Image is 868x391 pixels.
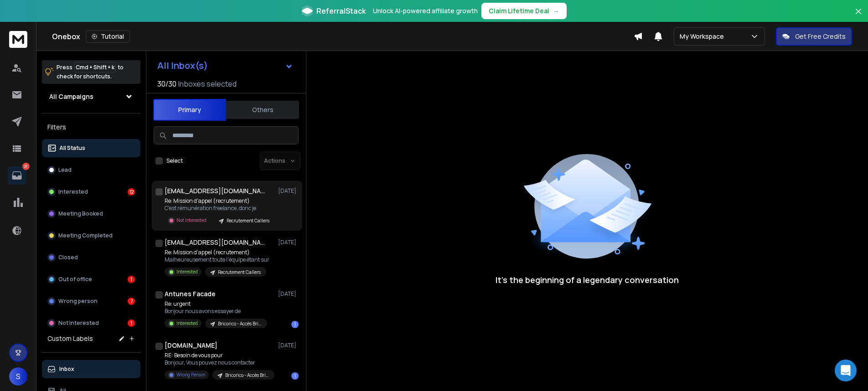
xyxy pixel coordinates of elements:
h3: Inboxes selected [178,78,237,89]
button: Interested12 [42,183,140,201]
p: Interested [176,268,198,275]
button: All Status [42,139,140,157]
span: 30 / 30 [157,78,176,89]
p: Not Interested [58,319,99,327]
p: Wrong person [58,298,98,305]
p: All Status [59,144,85,152]
button: All Inbox(s) [150,57,300,75]
h1: [EMAIL_ADDRESS][DOMAIN_NAME] [165,238,265,247]
span: Cmd + Shift + k [74,62,116,72]
span: → [553,6,559,15]
button: Primary [153,99,226,121]
p: Re: urgent [165,300,267,308]
p: Meeting Completed [58,232,113,239]
p: My Workspace [680,32,728,41]
p: Press to check for shortcuts. [57,63,124,81]
label: Select [166,157,183,165]
button: Meeting Booked [42,205,140,223]
p: Bricorico - Accès Brico+ [225,372,269,379]
p: [DATE] [278,187,299,195]
p: [DATE] [278,342,299,349]
p: Meeting Booked [58,210,103,217]
button: Meeting Completed [42,226,140,245]
p: Out of office [58,276,92,283]
p: Bonjour nous avons essayer de [165,308,267,315]
div: 1 [128,319,135,327]
p: RE: Besoin de vous pour [165,352,274,359]
p: 21 [22,163,30,170]
h1: All Inbox(s) [157,61,208,70]
button: Close banner [852,5,864,27]
h1: [EMAIL_ADDRESS][DOMAIN_NAME] [165,186,265,195]
h1: Antunes Facade [165,289,216,298]
p: Re: Mission d'appel (recrutement) [165,249,269,256]
div: Open Intercom Messenger [835,360,857,381]
p: Recrutement Callers [218,269,261,276]
button: Claim Lifetime Deal→ [481,3,567,19]
p: Unlock AI-powered affiliate growth [373,6,478,15]
button: Tutorial [86,30,130,43]
p: Not Interested [176,217,207,224]
button: S [9,367,27,386]
button: Wrong person7 [42,292,140,310]
p: C'est rémunération freelance, donc je [165,205,274,212]
div: 1 [291,321,299,328]
p: Closed [58,254,78,261]
p: Re: Mission d'appel (recrutement) [165,197,274,205]
p: Recrutement Callers [227,217,269,224]
button: Others [226,100,299,120]
div: 1 [128,276,135,283]
span: ReferralStack [316,5,366,16]
p: [DATE] [278,239,299,246]
p: Malheureusement toute l'équipe étant sur [165,256,269,263]
p: Inbox [59,365,74,373]
p: Interested [176,320,198,327]
p: Interested [58,188,88,195]
button: Inbox [42,360,140,378]
p: Lead [58,166,72,174]
div: Onebox [52,30,634,43]
h1: All Campaigns [49,92,93,101]
button: All Campaigns [42,87,140,106]
a: 21 [8,166,26,185]
p: Get Free Credits [795,32,846,41]
button: Not Interested1 [42,314,140,332]
div: 12 [128,188,135,195]
h1: [DOMAIN_NAME] [165,341,217,350]
p: It’s the beginning of a legendary conversation [496,273,679,286]
p: [DATE] [278,290,299,298]
p: Wrong Person [176,371,205,378]
p: Bonjour, Vous pouvez nous contacter [165,359,274,366]
button: Lead [42,161,140,179]
button: Closed [42,248,140,267]
h3: Custom Labels [47,334,93,343]
button: Get Free Credits [776,27,852,46]
p: Bricorico - Accès Brico+ [218,320,262,327]
h3: Filters [42,121,140,134]
div: 1 [291,372,299,380]
button: Out of office1 [42,270,140,288]
div: 7 [128,298,135,305]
